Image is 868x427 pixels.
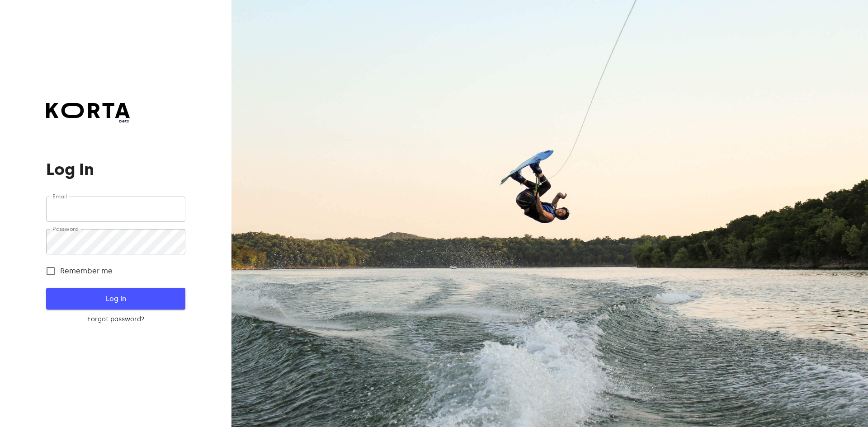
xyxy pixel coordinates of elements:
button: Log In [46,288,185,310]
span: Remember me [60,266,113,277]
img: Korta [46,103,130,118]
span: Log In [61,293,170,305]
span: beta [46,118,130,124]
a: beta [46,103,130,124]
a: Forgot password? [46,315,185,324]
h1: Log In [46,160,185,178]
